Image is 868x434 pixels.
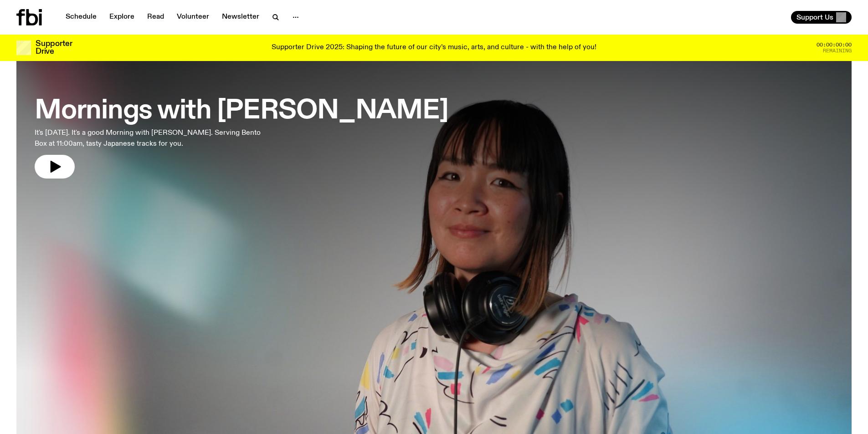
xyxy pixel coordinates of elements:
span: Support Us [796,13,833,21]
a: Explore [104,11,140,24]
a: Volunteer [171,11,215,24]
p: Supporter Drive 2025: Shaping the future of our city’s music, arts, and culture - with the help o... [272,44,596,52]
a: Schedule [60,11,102,24]
p: It's [DATE]. It's a good Morning with [PERSON_NAME]. Serving Bento Box at 11:00am, tasty Japanese... [35,128,268,149]
a: Mornings with [PERSON_NAME]It's [DATE]. It's a good Morning with [PERSON_NAME]. Serving Bento Box... [35,89,448,179]
h3: Mornings with [PERSON_NAME] [35,98,448,124]
span: 00:00:00:00 [817,42,852,47]
button: Support Us [791,11,852,24]
a: Read [142,11,169,24]
span: Remaining [823,48,852,53]
a: Newsletter [216,11,265,24]
h3: Supporter Drive [36,40,72,56]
